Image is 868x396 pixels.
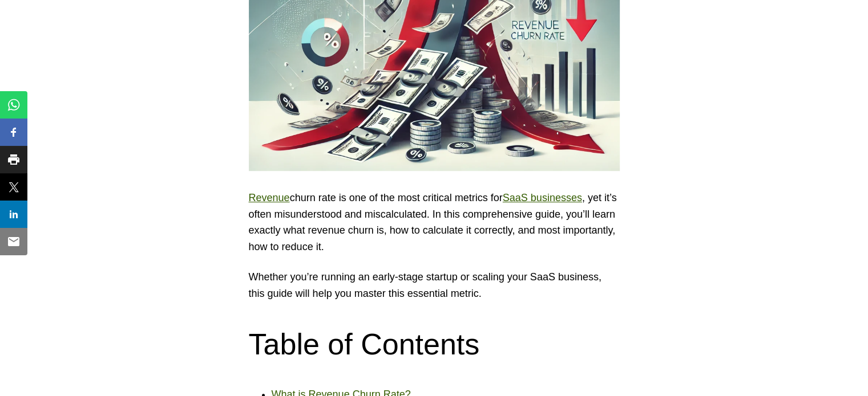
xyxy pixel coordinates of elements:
a: Revenue [249,192,290,203]
p: churn rate is one of the most critical metrics for , yet it’s often misunderstood and miscalculat... [249,190,620,255]
h2: Table of Contents [249,326,620,362]
a: SaaS businesses [503,192,582,203]
p: Whether you’re running an early-stage startup or scaling your SaaS business, this guide will help... [249,269,620,302]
